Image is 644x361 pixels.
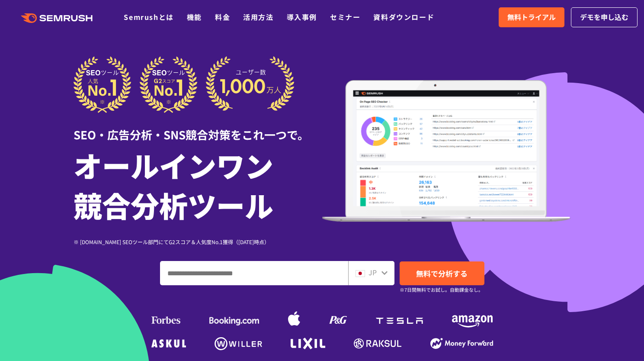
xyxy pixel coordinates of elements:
a: 機能 [187,12,202,22]
input: ドメイン、キーワードまたはURLを入力してください [160,261,348,285]
span: JP [368,267,377,277]
a: 料金 [215,12,230,22]
a: 無料で分析する [400,261,484,285]
a: 導入事例 [287,12,317,22]
div: SEO・広告分析・SNS競合対策をこれ一つで。 [74,113,322,143]
a: 無料トライアル [499,7,564,27]
small: ※7日間無料でお試し。自動課金なし。 [400,286,483,294]
a: 資料ダウンロード [373,12,434,22]
a: 活用方法 [243,12,273,22]
h1: オールインワン 競合分析ツール [74,145,322,225]
a: デモを申し込む [571,7,638,27]
a: セミナー [330,12,360,22]
div: ※ [DOMAIN_NAME] SEOツール部門にてG2スコア＆人気度No.1獲得（[DATE]時点） [74,238,322,246]
span: 無料トライアル [507,12,556,23]
span: 無料で分析する [416,268,468,279]
a: Semrushとは [124,12,173,22]
span: デモを申し込む [580,12,628,23]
